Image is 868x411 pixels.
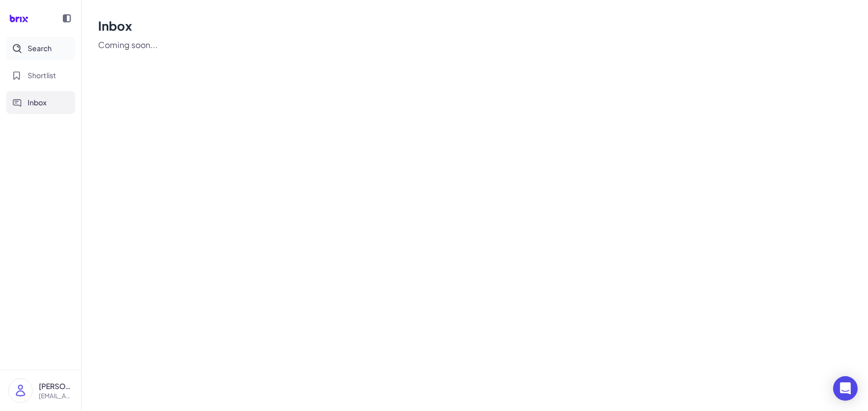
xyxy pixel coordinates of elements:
[98,16,852,35] h1: Inbox
[28,43,52,54] span: Search
[28,70,56,81] span: Shortlist
[9,379,32,402] img: user_logo.png
[28,97,46,108] span: Inbox
[98,39,852,51] p: Coming soon...
[6,64,75,87] button: Shortlist
[6,37,75,60] button: Search
[833,376,858,401] div: Open Intercom Messenger
[6,91,75,114] button: Inbox
[39,381,73,392] p: [PERSON_NAME]
[39,392,73,401] p: [EMAIL_ADDRESS][DOMAIN_NAME]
